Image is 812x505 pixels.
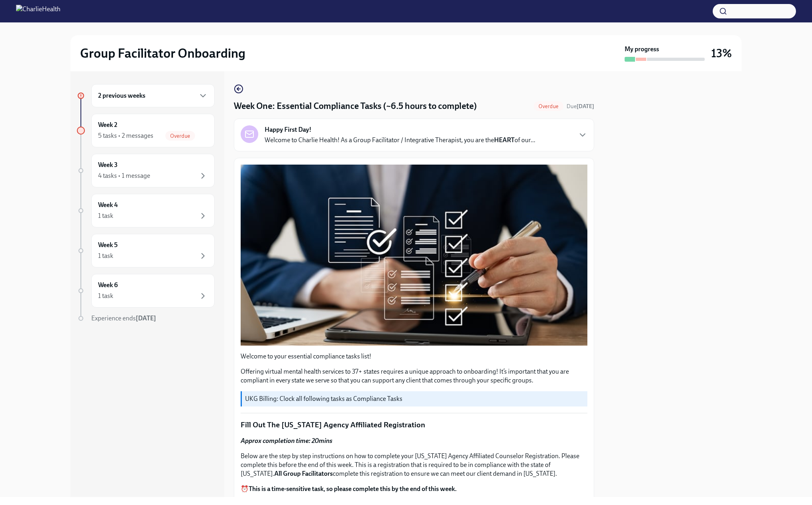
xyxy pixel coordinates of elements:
[16,5,60,18] img: CharlieHealth
[98,121,117,129] h6: Week 2
[136,314,156,322] strong: [DATE]
[534,103,563,109] span: Overdue
[245,394,584,403] p: UKG Billing: Clock all following tasks as Compliance Tasks
[98,171,150,180] div: 4 tasks • 1 message
[77,154,215,187] a: Week 34 tasks • 1 message
[98,281,118,290] h6: Week 6
[98,91,145,100] h6: 2 previous weeks
[241,352,587,361] p: Welcome to your essential compliance tasks list!
[265,136,535,145] p: Welcome to Charlie Health! As a Group Facilitator / Integrative Therapist, you are the of our...
[98,201,118,209] h6: Week 4
[567,103,594,110] span: September 22nd, 2025 08:00
[91,84,215,107] div: 2 previous weeks
[234,100,477,112] h4: Week One: Essential Compliance Tasks (~6.5 hours to complete)
[241,452,587,478] p: Below are the step by step instructions on how to complete your [US_STATE] Agency Affiliated Coun...
[77,274,215,308] a: Week 61 task
[98,161,118,169] h6: Week 3
[77,234,215,268] a: Week 51 task
[567,103,594,110] span: Due
[241,420,587,430] p: Fill Out The [US_STATE] Agency Affiliated Registration
[98,211,113,220] div: 1 task
[98,131,153,140] div: 5 tasks • 2 messages
[241,165,587,346] button: Zoom image
[265,125,312,134] strong: Happy First Day!
[625,45,659,54] strong: My progress
[711,46,732,60] h3: 13%
[577,103,594,110] strong: [DATE]
[494,136,515,144] strong: HEART
[249,485,457,493] strong: This is a time-sensitive task, so please complete this by the end of this week.
[241,367,587,385] p: Offering virtual mental health services to 37+ states requires a unique approach to onboarding! I...
[241,485,587,493] p: ⏰
[77,114,215,147] a: Week 25 tasks • 2 messagesOverdue
[165,133,195,139] span: Overdue
[98,241,118,249] h6: Week 5
[98,251,113,260] div: 1 task
[80,45,245,61] h2: Group Facilitator Onboarding
[274,470,333,477] strong: All Group Facilitators
[91,314,156,322] span: Experience ends
[241,437,332,445] strong: Approx completion time: 20mins
[77,194,215,227] a: Week 41 task
[98,292,113,300] div: 1 task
